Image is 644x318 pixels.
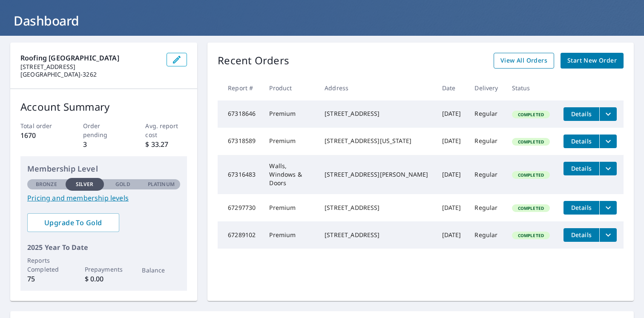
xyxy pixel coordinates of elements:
p: 3 [83,139,125,149]
div: [STREET_ADDRESS][US_STATE] [325,137,428,145]
p: [STREET_ADDRESS] [20,63,160,71]
td: 67316483 [218,155,262,194]
td: [DATE] [435,221,468,249]
span: Details [569,231,594,239]
p: Platinum [148,180,175,188]
th: Date [435,75,468,100]
td: [DATE] [435,155,468,194]
span: View All Orders [500,55,547,66]
td: 67318589 [218,128,262,155]
td: Premium [262,100,318,128]
p: Recent Orders [218,53,289,69]
td: Premium [262,221,318,249]
button: filesDropdownBtn-67318646 [599,107,617,121]
p: Bronze [36,180,57,188]
th: Report # [218,75,262,100]
th: Status [505,75,557,100]
td: Premium [262,128,318,155]
span: Details [569,137,594,145]
a: View All Orders [494,53,554,69]
td: Walls, Windows & Doors [262,155,318,194]
span: Details [569,203,594,212]
p: Prepayments [85,265,123,274]
p: Membership Level [27,163,180,175]
p: Total order [20,121,62,130]
td: 67289102 [218,221,262,249]
a: Pricing and membership levels [27,193,180,203]
p: Gold [115,180,130,188]
span: Upgrade To Gold [34,218,112,227]
a: Start New Order [561,53,624,69]
span: Completed [513,112,549,117]
button: detailsBtn-67318589 [563,135,599,148]
a: Upgrade To Gold [27,213,119,232]
span: Completed [513,205,549,211]
button: filesDropdownBtn-67297730 [599,201,617,215]
button: detailsBtn-67318646 [563,107,599,121]
button: detailsBtn-67289102 [563,228,599,242]
div: [STREET_ADDRESS] [325,231,428,239]
p: Roofing [GEOGRAPHIC_DATA] [20,53,160,63]
td: [DATE] [435,128,468,155]
span: Details [569,110,594,118]
button: filesDropdownBtn-67289102 [599,228,617,242]
p: $ 33.27 [145,139,187,149]
td: [DATE] [435,194,468,221]
td: 67297730 [218,194,262,221]
button: filesDropdownBtn-67316483 [599,162,617,175]
p: Avg. report cost [145,121,187,139]
div: [STREET_ADDRESS] [325,203,428,212]
td: Regular [468,221,505,249]
th: Address [318,75,435,100]
p: Balance [142,266,180,275]
span: Details [569,164,594,172]
td: Regular [468,100,505,128]
div: [STREET_ADDRESS] [325,109,428,118]
td: Regular [468,128,505,155]
td: Regular [468,155,505,194]
p: 1670 [20,130,62,140]
th: Delivery [468,75,505,100]
div: [STREET_ADDRESS][PERSON_NAME] [325,170,428,179]
td: Regular [468,194,505,221]
p: Account Summary [20,99,187,115]
h1: Dashboard [10,12,634,29]
th: Product [262,75,318,100]
p: Order pending [83,121,125,139]
p: Silver [76,180,94,188]
span: Completed [513,139,549,145]
p: [GEOGRAPHIC_DATA]-3262 [20,71,160,78]
button: detailsBtn-67316483 [563,162,599,175]
td: Premium [262,194,318,221]
button: detailsBtn-67297730 [563,201,599,215]
td: 67318646 [218,100,262,128]
p: Reports Completed [27,256,66,274]
td: [DATE] [435,100,468,128]
span: Completed [513,232,549,238]
span: Start New Order [567,55,617,66]
p: 75 [27,274,66,284]
span: Completed [513,172,549,178]
p: 2025 Year To Date [27,242,180,252]
p: $ 0.00 [85,274,123,284]
button: filesDropdownBtn-67318589 [599,135,617,148]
